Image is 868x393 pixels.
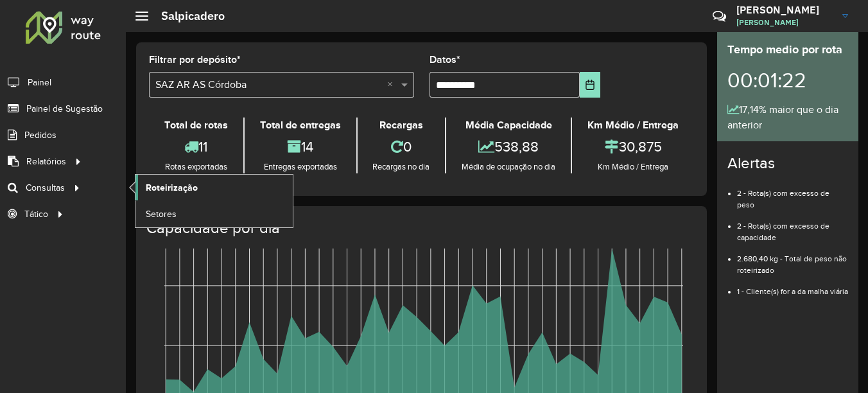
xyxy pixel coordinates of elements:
h3: [PERSON_NAME] [736,4,833,16]
div: Total de rotas [152,118,240,133]
div: Km Médio / Entrega [575,161,691,173]
font: 17,14% maior que o dia anterior [727,104,838,130]
div: Média Capacidade [449,118,568,133]
button: Elija la fecha [580,72,601,98]
span: [PERSON_NAME] [736,17,833,28]
font: Datos [430,54,456,65]
font: 14 [301,139,313,154]
span: Relatórios [26,155,66,168]
font: Filtrar por depósito [149,54,237,65]
span: Clear all [387,77,398,92]
span: Painel [28,76,51,89]
a: Roteirização [135,175,293,200]
div: Recargas [361,118,442,133]
li: 2 - Rota(s) com excesso de capacidade [737,211,848,243]
h2: Salpicadero [148,9,225,23]
span: Tático [24,207,48,221]
h4: Alertas [727,154,848,173]
font: 0 [403,139,412,154]
div: Média de ocupação no dia [449,161,568,173]
li: 2 - Rota(s) com excesso de peso [737,178,848,211]
a: Contato Rápido [706,3,733,30]
li: 1 - Cliente(s) for a da malha viária [737,276,848,297]
span: Painel de Sugestão [26,102,103,116]
div: Recargas no dia [361,161,442,173]
a: Setores [135,201,293,227]
div: 00:01:22 [727,58,848,102]
span: Consultas [26,181,65,195]
h4: Capacidade por dia [146,219,694,238]
div: Entregas exportadas [248,161,353,173]
div: Tempo medio por rota [727,41,848,58]
span: Pedidos [24,128,56,142]
font: 11 [198,139,207,154]
span: Setores [146,207,177,221]
font: 538,88 [494,139,539,154]
div: Km Médio / Entrega [575,118,691,133]
div: Rotas exportadas [152,161,240,173]
div: Total de entregas [248,118,353,133]
li: 2.680,40 kg - Total de peso não roteirizado [737,243,848,276]
span: Roteirização [146,181,198,195]
font: 30,875 [619,139,662,154]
